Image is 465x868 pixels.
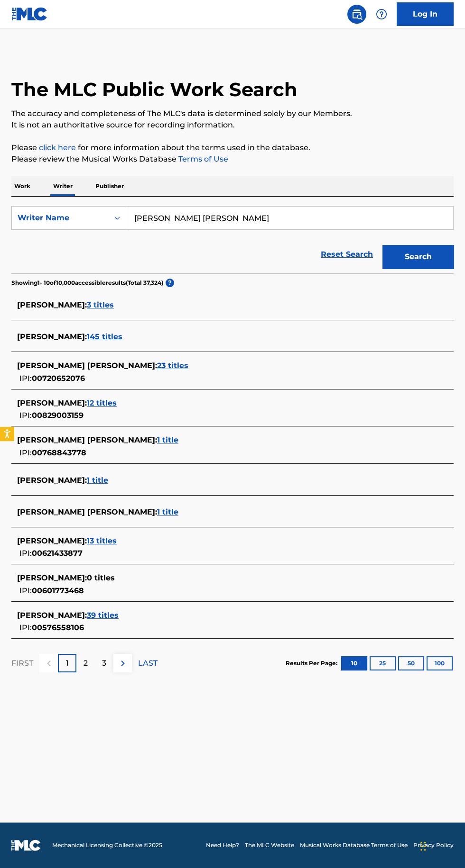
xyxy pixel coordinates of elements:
[11,7,48,21] img: MLC Logo
[102,658,106,669] p: 3
[19,448,32,457] span: IPI:
[427,656,453,670] button: 100
[32,623,84,632] span: 00576558106
[11,279,163,287] p: Showing 1 - 10 of 10,000 accessible results (Total 37,324 )
[11,119,454,131] p: It is not an authoritative source for recording information.
[398,656,424,670] button: 50
[11,78,298,101] h1: The MLC Public Work Search
[286,659,340,668] p: Results Per Page:
[351,9,363,20] img: search
[341,656,367,670] button: 10
[17,332,87,341] span: [PERSON_NAME] :
[87,332,122,341] span: 145 titles
[11,108,454,119] p: The accuracy and completeness of The MLC's data is determined solely by our Members.
[397,2,454,26] a: Log In
[19,411,32,420] span: IPI:
[177,154,228,163] a: Terms of Use
[19,623,32,632] span: IPI:
[138,658,158,669] p: LAST
[17,398,87,407] span: [PERSON_NAME] :
[382,245,454,269] button: Search
[32,448,86,457] span: 00768843778
[372,5,391,24] div: Help
[32,549,83,558] span: 00621433877
[66,658,69,669] p: 1
[11,840,41,851] img: logo
[32,586,84,595] span: 00601773468
[11,206,454,273] form: Search Form
[87,611,119,620] span: 39 titles
[19,586,32,595] span: IPI:
[17,507,157,516] span: [PERSON_NAME] [PERSON_NAME] :
[11,658,33,669] p: FIRST
[32,411,84,420] span: 00829003159
[18,212,103,224] div: Writer Name
[17,536,87,545] span: [PERSON_NAME] :
[17,435,157,444] span: [PERSON_NAME] [PERSON_NAME] :
[17,361,157,370] span: [PERSON_NAME] [PERSON_NAME] :
[52,841,162,850] span: Mechanical Licensing Collective © 2025
[347,5,366,24] a: Public Search
[206,841,239,850] a: Need Help?
[19,549,32,558] span: IPI:
[117,658,129,669] img: right
[39,143,76,152] a: click here
[84,658,88,669] p: 2
[157,435,178,444] span: 1 title
[87,398,117,407] span: 12 titles
[418,823,465,868] iframe: Chat Widget
[32,374,85,383] span: 00720652076
[420,832,426,860] div: Drag
[300,841,408,850] a: Musical Works Database Terms of Use
[245,841,294,850] a: The MLC Website
[370,656,396,670] button: 25
[17,573,87,582] span: [PERSON_NAME] :
[87,536,117,545] span: 13 titles
[87,476,108,485] span: 1 title
[17,476,87,485] span: [PERSON_NAME] :
[157,361,188,370] span: 23 titles
[413,841,454,850] a: Privacy Policy
[166,279,174,287] span: ?
[376,9,387,20] img: help
[11,176,33,196] p: Work
[19,374,32,383] span: IPI:
[316,244,378,265] a: Reset Search
[17,300,87,309] span: [PERSON_NAME] :
[17,611,87,620] span: [PERSON_NAME] :
[93,176,127,196] p: Publisher
[50,176,75,196] p: Writer
[157,507,178,516] span: 1 title
[11,154,454,165] p: Please review the Musical Works Database
[11,142,454,154] p: Please for more information about the terms used in the database.
[87,573,115,582] span: 0 titles
[87,300,114,309] span: 3 titles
